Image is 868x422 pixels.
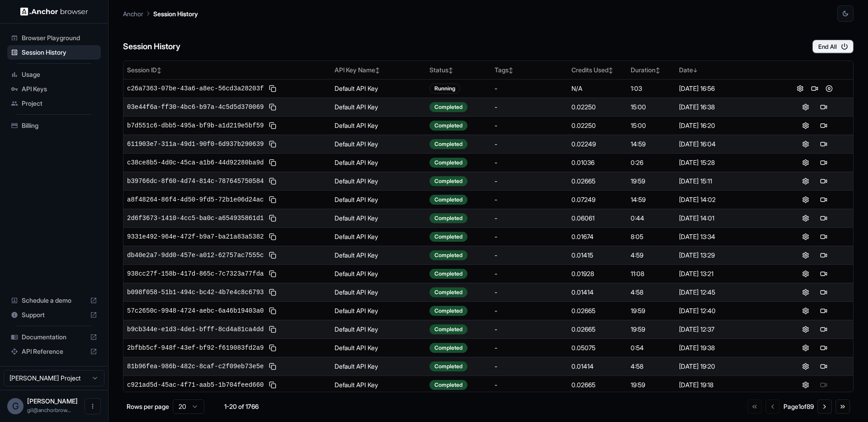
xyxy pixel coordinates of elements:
div: [DATE] 16:56 [679,84,773,93]
span: 2bfbb5cf-948f-43ef-bf92-f619083fd2a9 [127,343,264,352]
div: Completed [429,287,467,297]
div: 4:58 [631,288,671,297]
div: Tags [495,66,564,75]
div: - [495,214,564,223]
div: API Reference [7,344,101,359]
span: Schedule a demo [22,296,86,305]
div: 0.01674 [571,232,623,241]
div: [DATE] 13:21 [679,269,773,278]
div: Completed [429,380,467,390]
p: Rows per page [127,402,169,411]
div: N/A [571,84,623,93]
span: API Reference [22,347,86,356]
span: 9331e492-964e-472f-b9a7-ba21a83a5382 [127,232,264,241]
div: [DATE] 16:20 [679,121,773,130]
td: Default API Key [331,116,426,135]
div: Completed [429,195,467,205]
div: Duration [631,66,671,75]
img: Anchor Logo [20,7,88,16]
div: Completed [429,176,467,186]
span: ↕ [509,67,513,74]
div: - [495,84,564,93]
span: ↕ [656,67,660,74]
div: - [495,380,564,389]
button: Open menu [85,398,101,414]
div: [DATE] 16:38 [679,103,773,112]
div: [DATE] 12:37 [679,325,773,334]
p: Anchor [123,9,143,19]
h6: Session History [123,40,180,53]
div: - [495,288,564,297]
span: Documentation [22,333,86,342]
div: Completed [429,324,467,334]
div: Completed [429,306,467,316]
span: 938cc27f-158b-417d-865c-7c7323a77fda [127,269,264,278]
span: ↕ [157,67,161,74]
div: [DATE] 19:20 [679,362,773,371]
span: 57c2650c-9948-4724-aebc-6a46b19403a0 [127,306,264,315]
div: 19:59 [631,380,671,389]
div: Completed [429,361,467,371]
div: - [495,306,564,315]
div: - [495,140,564,149]
div: 14:59 [631,140,671,149]
td: Default API Key [331,301,426,320]
div: [DATE] 14:01 [679,214,773,223]
div: [DATE] 15:28 [679,158,773,167]
span: gil@anchorbrowser.io [27,407,71,413]
div: 19:59 [631,306,671,315]
nav: breadcrumb [123,9,198,19]
td: Default API Key [331,375,426,394]
div: Completed [429,343,467,353]
div: - [495,103,564,112]
div: 8:05 [631,232,671,241]
td: Default API Key [331,190,426,209]
div: Completed [429,269,467,279]
div: 0.05075 [571,343,623,352]
div: 1:03 [631,84,671,93]
div: Completed [429,250,467,260]
div: 19:59 [631,177,671,186]
span: Support [22,310,86,319]
button: End All [812,40,854,53]
div: [DATE] 12:40 [679,306,773,315]
div: 14:59 [631,195,671,204]
span: ↕ [609,67,613,74]
td: Default API Key [331,227,426,246]
span: b39766dc-8f60-4d74-814c-787645750584 [127,177,264,186]
div: API Key Name [335,66,422,75]
div: 0.01414 [571,288,623,297]
td: Default API Key [331,283,426,301]
span: 81b96fea-986b-482c-8caf-c2f09eb73e5e [127,362,264,371]
div: G [7,398,24,414]
span: Usage [22,70,97,79]
div: API Keys [7,82,101,96]
span: Browser Playground [22,33,97,42]
div: Project [7,96,101,111]
span: Session History [22,48,97,57]
div: Completed [429,121,467,131]
span: b9cb344e-e1d3-4de1-bfff-8cd4a81ca4dd [127,325,264,334]
div: 0.02249 [571,140,623,149]
td: Default API Key [331,153,426,172]
div: 0.02665 [571,380,623,389]
div: 0.01036 [571,158,623,167]
div: Billing [7,118,101,133]
div: Page 1 of 89 [783,402,814,411]
div: - [495,343,564,352]
div: - [495,362,564,371]
span: c26a7363-07be-43a6-a8ec-56cd3a28203f [127,84,264,93]
td: Default API Key [331,135,426,153]
div: 0.01414 [571,362,623,371]
div: 19:59 [631,325,671,334]
div: [DATE] 13:34 [679,232,773,241]
div: 4:58 [631,362,671,371]
span: b098f058-51b1-494c-bc42-4b7e4c8c6793 [127,288,264,297]
div: - [495,195,564,204]
div: [DATE] 13:29 [679,251,773,260]
div: Credits Used [571,66,623,75]
div: [DATE] 14:02 [679,195,773,204]
td: Default API Key [331,98,426,116]
div: - [495,325,564,334]
td: Default API Key [331,172,426,190]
